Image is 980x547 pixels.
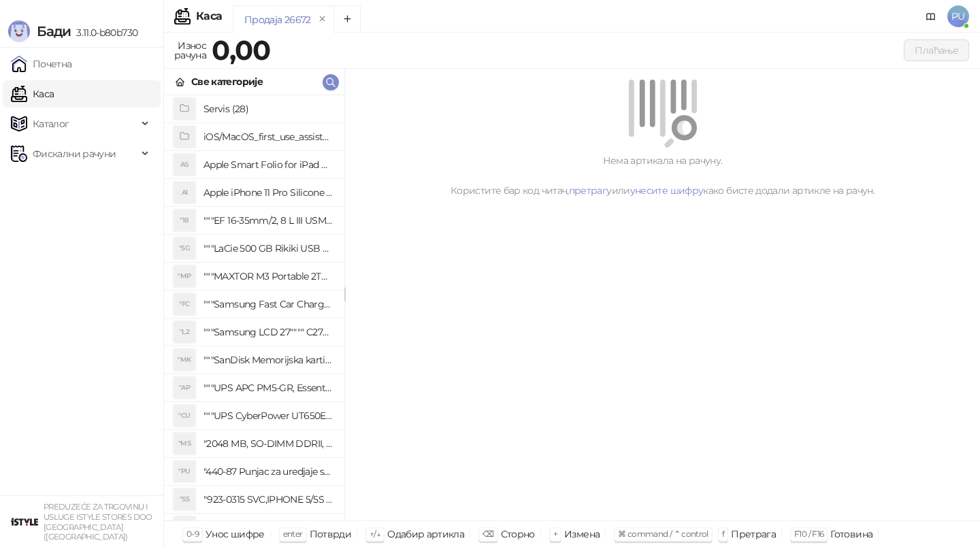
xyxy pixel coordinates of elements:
[33,140,116,167] span: Фискални рачуни
[44,502,152,542] small: PREDUZEĆE ZA TRGOVINU I USLUGE ISTYLE STORES DOO [GEOGRAPHIC_DATA] ([GEOGRAPHIC_DATA])
[203,377,333,399] h4: """UPS APC PM5-GR, Essential Surge Arrest,5 utic_nica"""
[630,184,704,197] a: унесите шифру
[904,39,969,61] button: Плаћање
[947,5,969,27] span: PU
[203,293,333,315] h4: """Samsung Fast Car Charge Adapter, brzi auto punja_, boja crna"""
[203,349,333,371] h4: """SanDisk Memorijska kartica 256GB microSDXC sa SD adapterom SDSQXA1-256G-GN6MA - Extreme PLUS, ...
[361,153,964,198] div: Нема артикала на рачуну. Користите бар код читач, или како бисте додали артикле на рачун.
[174,237,195,259] div: "5G
[731,525,776,543] div: Претрага
[387,525,464,543] div: Одабир артикла
[794,529,823,539] span: F10 / F16
[203,98,333,120] h4: Servis (28)
[11,80,54,107] a: Каса
[314,14,331,25] button: remove
[71,27,137,39] span: 3.11.0-b80b730
[203,516,333,538] h4: "923-0448 SVC,IPHONE,TOURQUE DRIVER KIT .65KGF- CM Šrafciger "
[212,33,270,67] strong: 0,00
[8,20,30,42] img: Logo
[11,508,38,535] img: 64x64-companyLogo-77b92cf4-9946-4f36-9751-bf7bb5fd2c7d.png
[33,110,69,137] span: Каталог
[501,525,535,543] div: Сторно
[722,529,724,539] span: f
[920,5,942,27] a: Документација
[174,461,195,482] div: "PU
[564,525,600,543] div: Измена
[171,37,209,64] div: Износ рачуна
[174,349,195,371] div: "MK
[203,182,333,203] h4: Apple iPhone 11 Pro Silicone Case - Black
[174,182,195,203] div: AI
[553,529,557,539] span: +
[370,529,380,539] span: ↑/↓
[310,525,352,543] div: Потврди
[203,265,333,287] h4: """MAXTOR M3 Portable 2TB 2.5"""" crni eksterni hard disk HX-M201TCB/GM"""
[203,321,333,343] h4: """Samsung LCD 27"""" C27F390FHUXEN"""
[569,184,612,197] a: претрагу
[618,529,708,539] span: ⌘ command / ⌃ control
[174,377,195,399] div: "AP
[483,529,493,539] span: ⌫
[174,405,195,427] div: "CU
[186,529,199,539] span: 0-9
[830,525,872,543] div: Готовина
[203,126,333,148] h4: iOS/MacOS_first_use_assistance (4)
[283,529,303,539] span: enter
[196,11,222,22] div: Каса
[203,488,333,510] h4: "923-0315 SVC,IPHONE 5/5S BATTERY REMOVAL TRAY Držač za iPhone sa kojim se otvara display
[203,210,333,231] h4: """EF 16-35mm/2, 8 L III USM"""
[174,488,195,510] div: "S5
[203,461,333,482] h4: "440-87 Punjac za uredjaje sa micro USB portom 4/1, Stand."
[203,405,333,427] h4: """UPS CyberPower UT650EG, 650VA/360W , line-int., s_uko, desktop"""
[191,74,263,89] div: Све категорије
[37,23,71,39] span: Бади
[174,210,195,231] div: "18
[164,95,344,520] div: grid
[244,12,311,27] div: Продаја 26672
[11,50,72,78] a: Почетна
[203,154,333,176] h4: Apple Smart Folio for iPad mini (A17 Pro) - Sage
[206,525,265,543] div: Унос шифре
[174,433,195,454] div: "MS
[333,5,361,33] button: Add tab
[174,516,195,538] div: "SD
[203,433,333,454] h4: "2048 MB, SO-DIMM DDRII, 667 MHz, Napajanje 1,8 0,1 V, Latencija CL5"
[174,321,195,343] div: "L2
[174,293,195,315] div: "FC
[174,154,195,176] div: AS
[174,265,195,287] div: "MP
[203,237,333,259] h4: """LaCie 500 GB Rikiki USB 3.0 / Ultra Compact & Resistant aluminum / USB 3.0 / 2.5"""""""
